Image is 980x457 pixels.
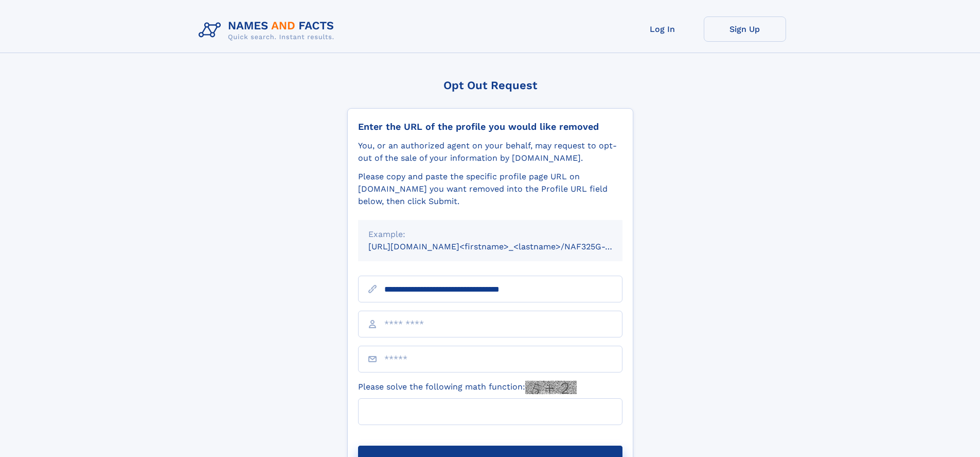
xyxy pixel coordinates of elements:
label: Please solve the following math function: [358,381,577,394]
div: Opt Out Request [347,79,633,92]
div: Please copy and paste the specific profile page URL on [DOMAIN_NAME] you want removed into the Pr... [358,171,622,208]
div: Example: [368,228,612,241]
small: [URL][DOMAIN_NAME]<firstname>_<lastname>/NAF325G-xxxxxxxx [368,242,642,251]
div: You, or an authorized agent on your behalf, may request to opt-out of the sale of your informatio... [358,140,622,164]
img: Logo Names and Facts [194,16,343,44]
a: Sign Up [704,16,786,42]
a: Log In [621,16,704,42]
div: Enter the URL of the profile you would like removed [358,121,622,132]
